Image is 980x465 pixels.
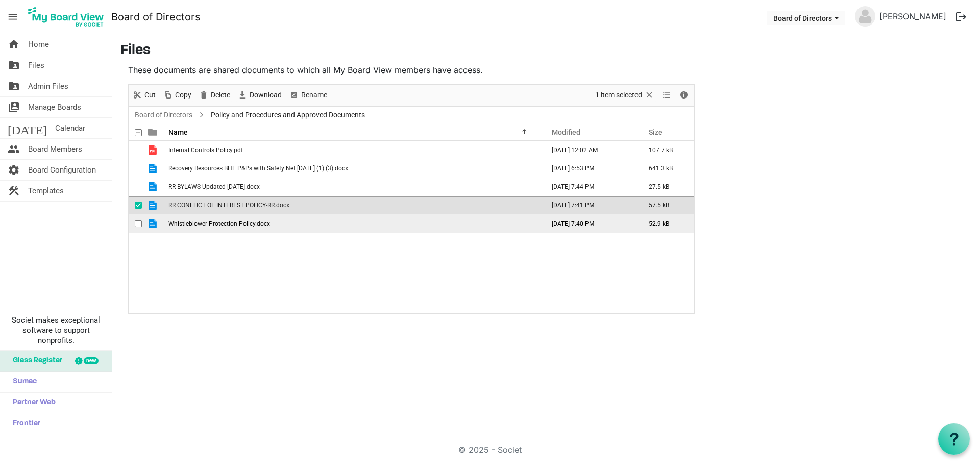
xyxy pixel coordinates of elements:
p: These documents are shared documents to which all My Board View members have access. [128,64,695,76]
span: construction [8,181,20,201]
div: Details [675,85,693,106]
td: May 16, 2024 7:40 PM column header Modified [541,214,638,233]
span: Glass Register [8,351,62,371]
span: Rename [300,89,328,102]
span: Whistleblower Protection Policy.docx [168,220,270,227]
td: is template cell column header type [142,141,165,159]
td: checkbox [129,159,142,178]
td: RR BYLAWS Updated 12.1.2023.docx is template cell column header Name [165,178,541,196]
button: Rename [287,89,329,102]
button: Details [677,89,691,102]
span: [DATE] [8,118,47,138]
td: 27.5 kB is template cell column header Size [638,178,694,196]
button: Delete [197,89,232,102]
button: Copy [161,89,193,102]
span: Calendar [55,118,85,138]
span: switch_account [8,97,20,117]
span: Societ makes exceptional software to support nonprofits. [5,315,107,346]
td: 57.5 kB is template cell column header Size [638,196,694,214]
span: Templates [28,181,64,201]
span: Delete [210,89,231,102]
span: Board Members [28,139,82,159]
button: Cut [131,89,158,102]
td: May 16, 2024 7:41 PM column header Modified [541,196,638,214]
span: Copy [174,89,192,102]
img: no-profile-picture.svg [855,6,875,27]
span: home [8,34,20,55]
span: Board Configuration [28,160,96,180]
span: RR CONFLICT OF INTEREST POLICY-RR.docx [168,202,289,209]
span: Cut [143,89,157,102]
span: people [8,139,20,159]
button: Download [236,89,284,102]
span: Recovery Resources BHE P&Ps with Safety Net [DATE] (1) (3).docx [168,165,348,172]
button: Board of Directors dropdownbutton [767,11,845,25]
a: [PERSON_NAME] [875,6,950,27]
div: View [658,85,675,106]
div: Cut [129,85,159,106]
a: My Board View Logo [25,4,111,30]
td: 52.9 kB is template cell column header Size [638,214,694,233]
td: is template cell column header type [142,159,165,178]
span: Download [249,89,283,102]
span: Size [649,128,663,136]
td: April 04, 2025 6:53 PM column header Modified [541,159,638,178]
span: Home [28,34,49,55]
td: 641.3 kB is template cell column header Size [638,159,694,178]
span: Files [28,55,44,76]
span: Modified [552,128,580,136]
a: © 2025 - Societ [458,445,522,455]
span: menu [3,7,22,27]
td: is template cell column header type [142,178,165,196]
span: 1 item selected [594,89,643,102]
img: My Board View Logo [25,4,107,30]
td: is template cell column header type [142,196,165,214]
span: folder_shared [8,76,20,96]
td: May 16, 2024 7:44 PM column header Modified [541,178,638,196]
span: Policy and Procedures and Approved Documents [209,109,367,121]
td: RR CONFLICT OF INTEREST POLICY-RR.docx is template cell column header Name [165,196,541,214]
a: Board of Directors [111,7,201,27]
span: folder_shared [8,55,20,76]
span: Frontier [8,413,40,434]
td: checkbox [129,141,142,159]
span: Name [168,128,188,136]
a: Board of Directors [133,109,194,121]
span: Partner Web [8,393,56,413]
button: View dropdownbutton [660,89,672,102]
div: Copy [159,85,195,106]
div: Download [234,85,285,106]
td: Whistleblower Protection Policy.docx is template cell column header Name [165,214,541,233]
td: checkbox [129,196,142,214]
td: February 27, 2025 12:02 AM column header Modified [541,141,638,159]
div: Rename [285,85,331,106]
div: new [84,357,99,364]
span: RR BYLAWS Updated [DATE].docx [168,183,260,190]
h3: Files [120,42,972,60]
td: Recovery Resources BHE P&Ps with Safety Net 7.25.24 (1) (3).docx is template cell column header Name [165,159,541,178]
span: Manage Boards [28,97,81,117]
td: checkbox [129,214,142,233]
td: Internal Controls Policy.pdf is template cell column header Name [165,141,541,159]
span: Internal Controls Policy.pdf [168,146,243,154]
td: checkbox [129,178,142,196]
div: Delete [195,85,234,106]
td: is template cell column header type [142,214,165,233]
td: 107.7 kB is template cell column header Size [638,141,694,159]
button: logout [950,6,972,28]
span: Admin Files [28,76,68,96]
span: settings [8,160,20,180]
span: Sumac [8,372,37,392]
button: Selection [594,89,656,102]
div: Clear selection [592,85,658,106]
